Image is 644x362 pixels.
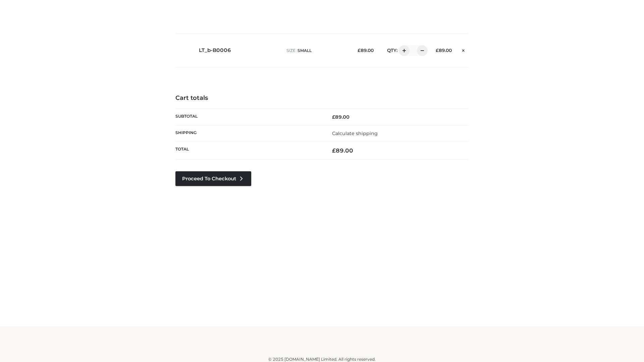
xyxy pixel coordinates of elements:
[332,147,353,154] bdi: 89.00
[332,114,335,120] span: £
[332,114,350,120] bdi: 89.00
[175,142,322,160] th: Total
[175,109,322,125] th: Subtotal
[332,130,378,136] a: Calculate shipping
[380,45,425,56] div: QTY:
[175,38,192,63] img: LT_b-B0006 - SMALL
[199,47,231,54] a: LT_b-B0006
[332,147,336,154] span: £
[459,45,469,54] a: Remove this item
[358,48,374,53] bdi: 89.00
[175,95,469,102] h4: Cart totals
[358,48,361,53] span: £
[298,48,312,53] span: SMALL
[175,171,251,186] a: Proceed to Checkout
[436,48,439,53] span: £
[436,48,452,53] bdi: 89.00
[286,48,347,54] p: size :
[175,125,322,141] th: Shipping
